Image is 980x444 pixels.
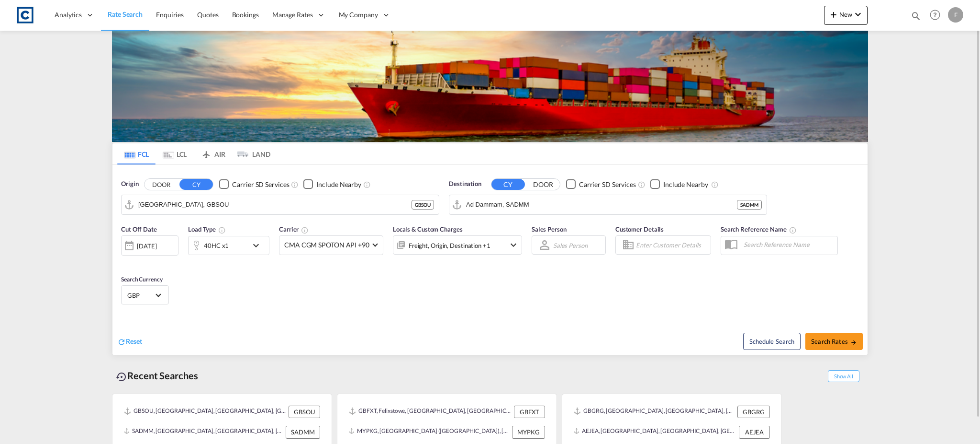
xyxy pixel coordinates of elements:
span: Search Currency [121,276,163,283]
div: GBSOU [289,406,320,418]
span: CMA CGM SPOTON API +90 [284,240,369,250]
span: Destination [449,179,481,189]
span: Show All [828,370,859,382]
span: Bookings [232,11,259,19]
div: [DATE] [137,242,156,250]
div: icon-magnify [911,11,921,25]
div: F [948,7,963,23]
button: CY [491,179,525,190]
span: My Company [339,10,378,20]
md-icon: Unchecked: Ignores neighbouring ports when fetching rates.Checked : Includes neighbouring ports w... [711,181,719,188]
img: 1fdb9190129311efbfaf67cbb4249bed.jpeg [14,4,36,26]
div: SADMM [286,426,320,438]
div: icon-refreshReset [117,337,142,347]
md-checkbox: Checkbox No Ink [219,179,289,189]
div: GBSOU [412,200,434,210]
button: DOOR [145,179,178,190]
md-icon: icon-chevron-down [852,9,864,20]
button: CY [179,179,213,190]
div: GBFXT, Felixstowe, United Kingdom, GB & Ireland, Europe [349,406,512,418]
div: Include Nearby [663,180,708,189]
span: Enquiries [156,11,184,19]
md-icon: icon-chevron-down [508,239,519,251]
span: Locals & Custom Charges [393,225,463,233]
span: Sales Person [532,225,567,233]
input: Search Reference Name [739,237,837,252]
div: MYPKG [512,426,545,438]
div: Freight Origin Destination Factory Stuffingicon-chevron-down [393,235,522,255]
span: Rate Search [108,10,143,18]
span: Help [927,7,943,23]
div: MYPKG, Port Klang (Pelabuhan Klang), Malaysia, South East Asia, Asia Pacific [349,426,510,438]
input: Enter Customer Details [636,238,708,252]
div: AEJEA, Jebel Ali, United Arab Emirates, Middle East, Middle East [574,426,736,438]
md-icon: icon-information-outline [218,226,226,234]
span: Search Reference Name [721,225,797,233]
div: GBGRG, Grangemouth, United Kingdom, GB & Ireland, Europe [574,406,735,418]
span: GBP [127,291,154,300]
md-checkbox: Checkbox No Ink [566,179,636,189]
div: Carrier SD Services [232,180,289,189]
span: Customer Details [615,225,664,233]
md-select: Select Currency: £ GBPUnited Kingdom Pound [126,288,164,302]
md-icon: icon-chevron-down [250,240,267,251]
div: Recent Searches [112,365,202,386]
span: Manage Rates [272,10,313,20]
md-icon: icon-refresh [117,338,126,346]
div: SADMM, Ad Dammam, Saudi Arabia, Middle East, Middle East [124,426,283,438]
button: Search Ratesicon-arrow-right [805,333,863,350]
md-icon: Unchecked: Ignores neighbouring ports when fetching rates.Checked : Includes neighbouring ports w... [363,181,371,188]
div: Include Nearby [316,180,361,189]
md-icon: Unchecked: Search for CY (Container Yard) services for all selected carriers.Checked : Search for... [638,181,646,188]
div: Carrier SD Services [579,180,636,189]
md-icon: icon-backup-restore [116,371,127,383]
md-icon: icon-plus 400-fg [828,9,839,20]
md-tab-item: LAND [232,143,270,164]
span: Cut Off Date [121,225,157,233]
md-icon: Your search will be saved by the below given name [789,226,797,234]
div: [DATE] [121,235,178,256]
span: Carrier [279,225,309,233]
md-input-container: Ad Dammam, SADMM [449,195,767,214]
md-icon: The selected Trucker/Carrierwill be displayed in the rate results If the rates are from another f... [301,226,309,234]
span: Load Type [188,225,226,233]
div: GBSOU, Southampton, United Kingdom, GB & Ireland, Europe [124,406,286,418]
span: New [828,11,864,18]
button: icon-plus 400-fgNewicon-chevron-down [824,6,868,25]
div: 40HC x1 [204,239,229,252]
button: Note: By default Schedule search will only considerorigin ports, destination ports and cut off da... [743,333,801,350]
md-tab-item: FCL [117,143,156,164]
button: DOOR [526,179,560,190]
input: Search by Port [138,198,412,212]
md-datepicker: Select [121,255,128,268]
md-icon: Unchecked: Search for CY (Container Yard) services for all selected carriers.Checked : Search for... [291,181,299,188]
div: AEJEA [739,426,770,438]
md-pagination-wrapper: Use the left and right arrow keys to navigate between tabs [117,143,270,164]
div: 40HC x1icon-chevron-down [188,236,269,255]
md-input-container: Southampton, GBSOU [122,195,439,214]
span: Reset [126,337,142,345]
md-tab-item: LCL [156,143,194,164]
span: Search Rates [811,338,857,345]
div: Help [927,7,948,24]
div: GBFXT [514,406,545,418]
md-tab-item: AIR [194,143,232,164]
div: Origin DOOR CY Checkbox No InkUnchecked: Search for CY (Container Yard) services for all selected... [112,165,868,355]
span: Analytics [55,10,82,20]
div: SADMM [737,200,762,210]
span: Origin [121,179,138,189]
input: Search by Port [466,198,737,212]
md-icon: icon-magnify [911,11,921,21]
span: Quotes [197,11,218,19]
img: LCL+%26+FCL+BACKGROUND.png [112,31,868,142]
md-checkbox: Checkbox No Ink [650,179,708,189]
md-icon: icon-arrow-right [850,339,857,346]
md-icon: icon-airplane [200,149,212,156]
div: GBGRG [737,406,770,418]
md-select: Sales Person [552,238,589,252]
md-checkbox: Checkbox No Ink [303,179,361,189]
div: Freight Origin Destination Factory Stuffing [409,239,490,252]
